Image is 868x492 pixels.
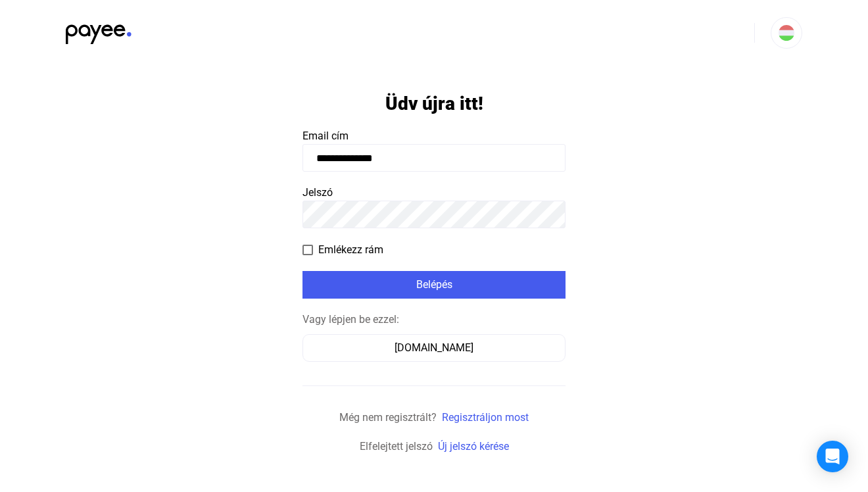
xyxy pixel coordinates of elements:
[307,340,561,356] div: [DOMAIN_NAME]
[302,186,333,199] span: Jelszó
[302,341,566,354] a: [DOMAIN_NAME]
[438,440,509,453] a: Új jelszó kérése
[302,130,349,142] span: Email cím
[302,271,566,299] button: Belépés
[66,17,132,44] img: black-payee-blue-dot.svg
[339,411,437,424] span: Még nem regisztrált?
[302,312,566,328] div: Vagy lépjen be ezzel:
[318,242,383,258] span: Emlékezz rám
[302,334,566,362] button: [DOMAIN_NAME]
[817,441,848,472] div: Open Intercom Messenger
[306,277,562,293] div: Belépés
[360,440,433,453] span: Elfelejtett jelszó
[779,25,794,41] img: HU
[771,17,802,49] button: HU
[442,411,529,424] a: Regisztráljon most
[385,92,483,115] h1: Üdv újra itt!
